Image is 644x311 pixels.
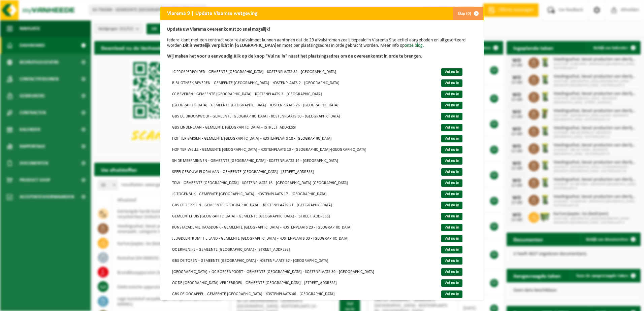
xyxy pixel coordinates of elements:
a: onze blog. [405,43,424,48]
td: JC PROSPERPOLDER - GEMEENTE [GEOGRAPHIC_DATA] - KOSTENPLAATS 32 - [GEOGRAPHIC_DATA] [167,66,436,77]
a: Vul nu in [441,135,462,142]
a: Vul nu in [441,68,462,76]
a: Vul nu in [441,191,462,198]
td: TDW - GEMEENTE [GEOGRAPHIC_DATA] - KOSTENPLAATS 16 - [GEOGRAPHIC_DATA]-[GEOGRAPHIC_DATA] [167,177,436,188]
a: Vul nu in [441,290,462,298]
a: Vul nu in [441,224,462,231]
a: Vul nu in [441,146,462,153]
a: Vul nu in [441,179,462,187]
a: Vul nu in [441,257,462,265]
td: GBS DE ZEPPELIN - GEMEENTE [GEOGRAPHIC_DATA] - KOSTENPLAATS 21 - [GEOGRAPHIC_DATA] [167,199,436,210]
td: OC DE [GEOGRAPHIC_DATA] VERREBROEK - GEMEENTE [GEOGRAPHIC_DATA] - [STREET_ADDRESS] [167,277,436,288]
td: [GEOGRAPHIC_DATA] - GEMEENTE [GEOGRAPHIC_DATA] - KOSTENPLAATS 26 - [GEOGRAPHIC_DATA] [167,99,436,110]
td: [GEOGRAPHIC_DATA] + OC BOERENPOORT - GEMEENTE [GEOGRAPHIC_DATA] - KOSTENPLAATS 39 - [GEOGRAPHIC_D... [167,266,436,277]
td: SPEELGEBOUW FLORALAAN - GEMEENTE [GEOGRAPHIC_DATA] - [STREET_ADDRESS] [167,166,436,177]
td: GBS DE DROOMWOLK - GEMEENTE [GEOGRAPHIC_DATA] - KOSTENPLAATS 30 - [GEOGRAPHIC_DATA] [167,110,436,122]
td: GBS LINDENLAAN - GEMEENTE [GEOGRAPHIC_DATA] - [STREET_ADDRESS] [167,122,436,133]
b: Dit is wettelijk verplicht in [GEOGRAPHIC_DATA] [183,43,277,48]
td: OC ERMENIKE - GEMEENTE [GEOGRAPHIC_DATA] - [STREET_ADDRESS] [167,244,436,255]
td: JC TOGENBLIK - GEMEENTE [GEOGRAPHIC_DATA] - KOSTENPLAATS 17 - [GEOGRAPHIC_DATA] [167,188,436,199]
td: CC BEVEREN - GEMEENTE [GEOGRAPHIC_DATA] - KOSTENPLAATS 3 - [GEOGRAPHIC_DATA] [167,88,436,99]
td: SH DE MEERMINNEN - GEMEENTE [GEOGRAPHIC_DATA] - KOSTENPLAATS 14 - [GEOGRAPHIC_DATA] [167,155,436,166]
a: Vul nu in [441,79,462,87]
td: HOF TER SAKSEN - GEMEENTE [GEOGRAPHIC_DATA] - KOSTENPLAATS 10 - [GEOGRAPHIC_DATA] [167,133,436,144]
button: Skip (0) [452,7,483,20]
a: Vul nu in [441,124,462,131]
td: OC 'T KLOOSTER - GEMEENTE [GEOGRAPHIC_DATA] - KOSTENPLAATS 49 - [GEOGRAPHIC_DATA] [167,299,436,310]
td: KUNSTACADEMIE HAASDONK - GEMEENTE [GEOGRAPHIC_DATA] - KOSTENPLAATS 23 - [GEOGRAPHIC_DATA] [167,221,436,233]
a: Vul nu in [441,213,462,220]
a: Vul nu in [441,268,462,276]
a: Vul nu in [441,235,462,242]
a: Vul nu in [441,279,462,287]
td: GBS DE OOGAPPEL - GEMEENTE [GEOGRAPHIC_DATA] - KOSTENPLAATS 46 - [GEOGRAPHIC_DATA] [167,288,436,299]
td: JEUGDCENTRUM 'T EILAND - GEMEENTE [GEOGRAPHIC_DATA] - KOSTENPLAATS 33 - [GEOGRAPHIC_DATA] [167,233,436,244]
a: Vul nu in [441,113,462,120]
td: HOF TER WELLE - GEMEENTE [GEOGRAPHIC_DATA] - KOSTENPLAATS 13 - [GEOGRAPHIC_DATA]-[GEOGRAPHIC_DATA] [167,144,436,155]
td: GEMEENTEHUIS [GEOGRAPHIC_DATA] - GEMEENTE [GEOGRAPHIC_DATA] - [STREET_ADDRESS] [167,210,436,221]
b: Klik op de knop "Vul nu in" naast het plaatsingsadres om de overeenkomst in orde te brengen. [167,54,422,59]
a: Vul nu in [441,202,462,209]
u: Wij maken het voor u eenvoudig. [167,54,234,59]
a: Vul nu in [441,168,462,176]
a: Vul nu in [441,91,462,98]
td: GBS DE TOREN - GEMEENTE [GEOGRAPHIC_DATA] - KOSTENPLAATS 37 - [GEOGRAPHIC_DATA] [167,255,436,266]
h2: Vlarema 9 | Update Vlaamse wetgeving [160,7,264,20]
p: moet kunnen aantonen dat de 29 afvalstromen zoals bepaald in Vlarema 9 selectief aangeboden en ui... [167,27,477,59]
a: Vul nu in [441,157,462,165]
a: Vul nu in [441,246,462,253]
a: Vul nu in [441,102,462,109]
u: Iedere klant met een contract voor restafval [167,38,251,43]
td: BIBLIOTHEEK BEVEREN - GEMEENTE [GEOGRAPHIC_DATA] - KOSTENPLAATS 2 - [GEOGRAPHIC_DATA] [167,77,436,88]
b: Update uw Vlarema overeenkomst zo snel mogelijk! [167,27,270,32]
